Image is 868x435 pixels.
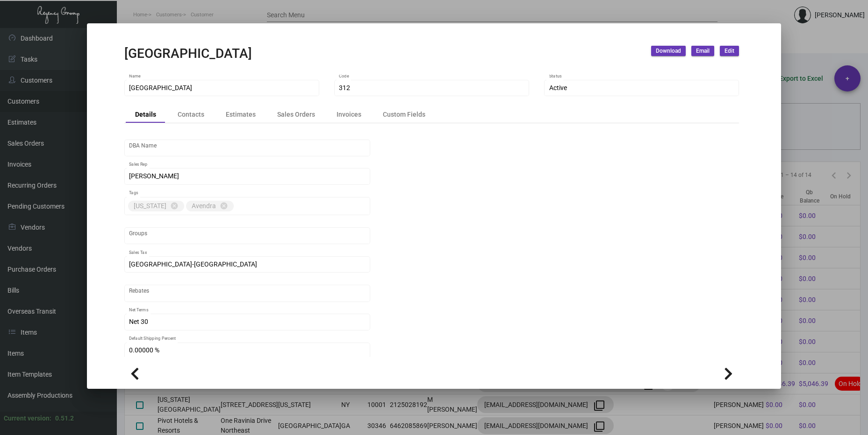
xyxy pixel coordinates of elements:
[656,47,681,55] span: Download
[383,110,425,119] div: Custom Fields
[220,202,228,210] mat-icon: cancel
[178,110,204,119] div: Contacts
[651,46,686,56] button: Download
[696,47,710,55] span: Email
[55,414,74,423] div: 0.51.2
[128,201,184,211] mat-chip: [US_STATE]
[186,201,234,211] mat-chip: Avendra
[337,110,361,119] div: Invoices
[124,46,252,62] h2: [GEOGRAPHIC_DATA]
[725,47,734,55] span: Edit
[135,110,156,119] div: Details
[691,46,714,56] button: Email
[549,84,567,91] span: Active
[4,414,51,423] div: Current version:
[170,202,179,210] mat-icon: cancel
[277,110,315,119] div: Sales Orders
[226,110,256,119] div: Estimates
[720,46,739,56] button: Edit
